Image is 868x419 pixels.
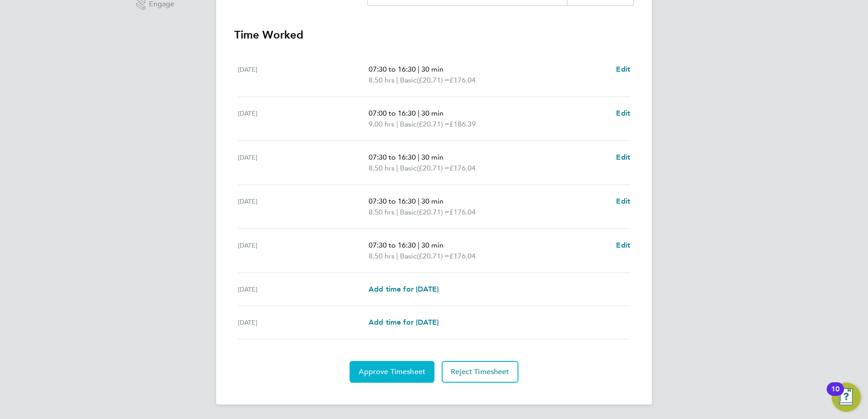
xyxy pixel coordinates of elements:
span: 30 min [421,65,444,73]
span: 07:30 to 16:30 [369,241,416,249]
div: [DATE] [238,64,369,86]
span: 30 min [421,241,444,249]
span: £176.04 [449,252,476,260]
span: Edit [616,65,630,73]
button: Reject Timesheet [442,361,518,383]
h3: Time Worked [234,28,634,42]
span: Basic [400,207,417,218]
span: 8.50 hrs [369,252,395,260]
span: £176.04 [449,164,476,172]
span: (£20.71) = [417,164,449,172]
span: | [418,241,419,249]
a: Edit [616,196,630,207]
span: | [396,120,398,128]
span: 07:00 to 16:30 [369,109,416,117]
span: | [396,252,398,260]
span: Add time for [DATE] [369,285,439,293]
button: Open Resource Center, 10 new notifications [832,383,861,412]
div: [DATE] [238,240,369,262]
div: [DATE] [238,317,369,328]
span: Basic [400,119,417,130]
span: (£20.71) = [417,208,449,216]
span: 07:30 to 16:30 [369,197,416,205]
span: Edit [616,241,630,249]
div: [DATE] [238,152,369,174]
span: Basic [400,163,417,174]
a: Edit [616,108,630,119]
span: | [418,197,419,205]
button: Approve Timesheet [350,361,434,383]
span: 07:30 to 16:30 [369,153,416,161]
span: Engage [149,0,174,8]
span: 07:30 to 16:30 [369,65,416,73]
span: Approve Timesheet [359,367,425,376]
span: (£20.71) = [417,252,449,260]
a: Edit [616,64,630,75]
span: 8.50 hrs [369,208,395,216]
span: 30 min [421,197,444,205]
a: Edit [616,152,630,163]
span: £176.04 [449,208,476,216]
span: Edit [616,153,630,161]
span: 8.50 hrs [369,76,395,84]
div: [DATE] [238,284,369,295]
span: 8.50 hrs [369,164,395,172]
div: 10 [831,389,839,401]
span: Add time for [DATE] [369,318,439,326]
span: Basic [400,75,417,86]
a: Add time for [DATE] [369,284,439,295]
span: Basic [400,251,417,262]
span: Edit [616,109,630,117]
span: | [418,153,419,161]
div: [DATE] [238,108,369,130]
span: | [396,208,398,216]
span: £186.39 [449,120,476,128]
span: £176.04 [449,76,476,84]
span: Reject Timesheet [451,367,509,376]
a: Edit [616,240,630,251]
span: Edit [616,197,630,205]
span: | [418,65,419,73]
div: [DATE] [238,196,369,218]
a: Add time for [DATE] [369,317,439,328]
span: (£20.71) = [417,120,449,128]
span: 30 min [421,153,444,161]
span: | [418,109,419,117]
span: 30 min [421,109,444,117]
span: 9.00 hrs [369,120,395,128]
span: | [396,164,398,172]
span: (£20.71) = [417,76,449,84]
span: | [396,76,398,84]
